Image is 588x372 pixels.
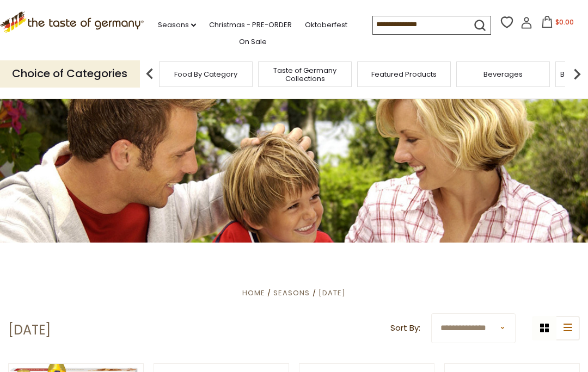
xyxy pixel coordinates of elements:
[139,63,161,85] img: previous arrow
[305,19,347,31] a: Oktoberfest
[483,70,523,78] a: Beverages
[371,70,437,78] a: Featured Products
[535,16,581,32] button: $0.00
[242,288,265,298] a: Home
[158,19,196,31] a: Seasons
[209,19,292,31] a: Christmas - PRE-ORDER
[555,17,574,27] span: $0.00
[8,322,51,338] h1: [DATE]
[273,288,310,298] a: Seasons
[174,70,237,78] a: Food By Category
[261,66,348,83] a: Taste of Germany Collections
[239,36,267,48] a: On Sale
[318,288,346,298] a: [DATE]
[390,321,420,335] label: Sort By:
[566,63,588,85] img: next arrow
